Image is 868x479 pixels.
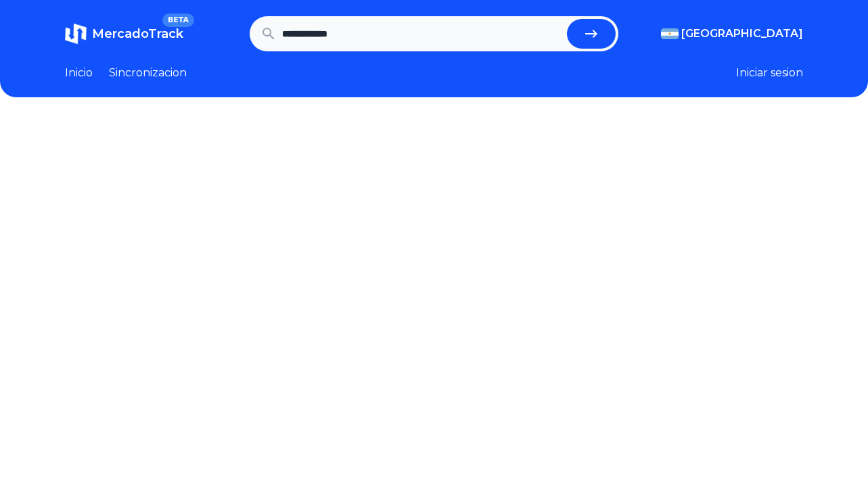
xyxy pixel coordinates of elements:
[681,26,803,42] span: [GEOGRAPHIC_DATA]
[162,14,194,27] span: BETA
[661,26,803,42] button: [GEOGRAPHIC_DATA]
[65,23,87,45] img: MercadoTrack
[92,26,183,41] span: MercadoTrack
[736,65,803,81] button: Iniciar sesion
[65,65,93,81] a: Inicio
[109,65,187,81] a: Sincronizacion
[661,28,679,39] img: Argentina
[65,23,183,45] a: MercadoTrackBETA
